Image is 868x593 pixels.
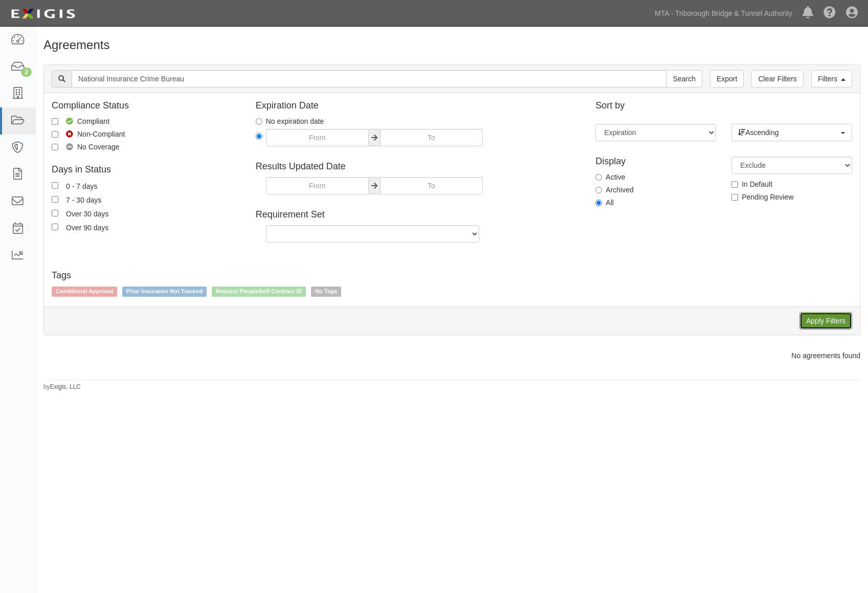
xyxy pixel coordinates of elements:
[52,271,852,281] h4: Tags
[122,287,207,297] span: Prior Insurance Not Tracked
[212,287,306,297] span: Request PeopleSoft Contract ID
[43,38,860,52] h1: Agreements
[595,174,602,181] input: Active
[751,70,803,87] a: Clear Filters
[66,222,108,233] div: Over 90 days
[36,350,868,361] div: No agreements found
[256,101,581,111] h4: Expiration Date
[311,287,341,297] span: No Tags
[595,185,633,195] label: Archived
[595,101,852,111] h4: Sort by
[824,7,836,19] i: Help Center - Complianz
[731,179,772,189] label: In Default
[256,118,262,125] input: No expiration date
[710,70,744,87] a: Export
[8,5,78,23] img: Logo
[52,196,58,203] input: 7 - 30 days
[52,182,58,189] input: 0 - 7 days
[650,3,797,24] a: MTA - Triborough Bridge & Tunnel Authority
[52,129,125,139] label: Non-Compliant
[731,192,793,202] label: Pending Review
[266,177,369,194] input: From
[738,127,839,138] span: Ascending
[52,287,117,297] span: Conditional Approval
[266,129,369,146] input: From
[595,157,716,167] h4: Display
[595,172,625,182] label: Active
[52,116,109,126] label: Compliant
[731,194,738,201] input: Pending Review
[43,383,81,391] small: by
[66,208,108,219] div: Over 30 days
[50,383,81,390] a: Exigis, LLC
[66,180,97,191] div: 0 - 7 days
[256,210,581,220] h4: Requirement Set
[595,197,614,208] label: All
[256,162,581,172] h4: Results Updated Date
[52,144,58,150] input: No Coverage
[52,142,120,152] label: No Coverage
[52,224,58,230] input: Over 90 days
[380,177,483,194] input: To
[52,118,58,125] input: Compliant
[666,70,702,87] input: Search
[256,116,324,126] label: No expiration date
[595,187,602,193] input: Archived
[731,181,738,188] input: In Default
[731,124,852,141] button: Ascending
[52,210,58,216] input: Over 30 days
[52,101,240,111] h4: Compliance Status
[799,312,852,330] input: Apply Filters
[380,129,483,146] input: To
[66,194,101,205] div: 7 - 30 days
[811,70,852,87] a: Filters
[52,165,240,175] h4: Days in Status
[21,68,32,77] div: 2
[595,200,602,206] input: All
[52,131,58,138] input: Non-Compliant
[72,70,667,87] input: Search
